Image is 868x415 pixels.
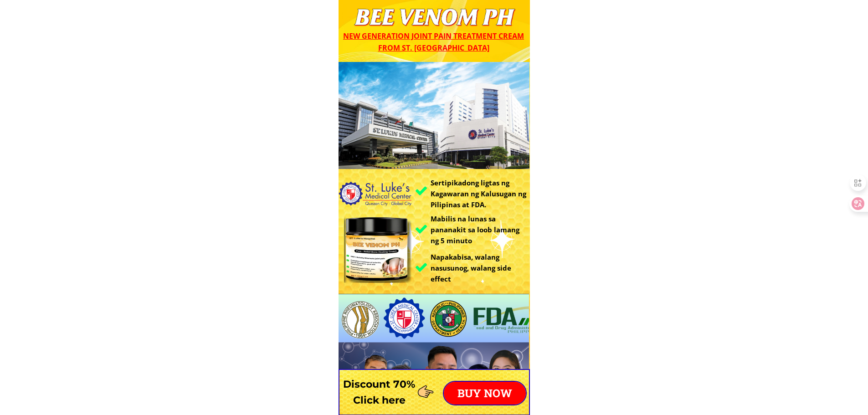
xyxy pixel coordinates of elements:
span: New generation joint pain treatment cream from St. [GEOGRAPHIC_DATA] [343,31,524,53]
h3: Sertipikadong ligtas ng Kagawaran ng Kalusugan ng Pilipinas at FDA. [431,177,532,210]
h3: Mabilis na lunas sa pananakit sa loob lamang ng 5 minuto [431,213,527,246]
h3: Napakabisa, walang nasusunog, walang side effect [431,251,529,284]
h3: Discount 70% Click here [339,376,420,408]
p: BUY NOW [444,382,526,405]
